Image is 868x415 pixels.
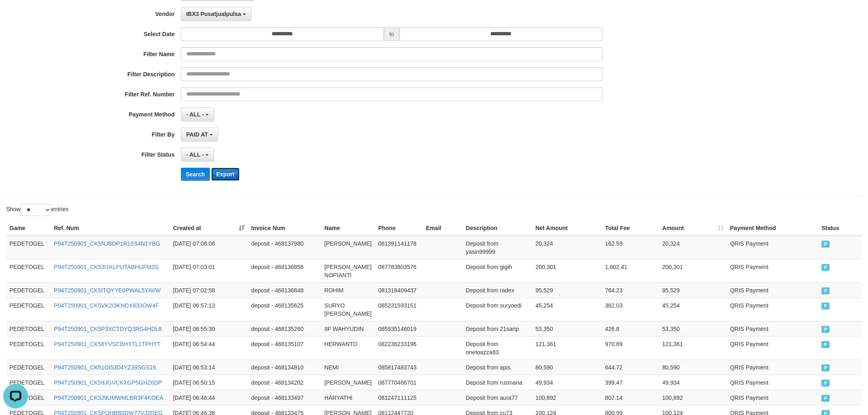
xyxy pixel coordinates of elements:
td: PEDETOGEL [6,321,50,336]
td: deposit - 468134810 [248,360,322,375]
td: Deposit from yasin99999 [463,236,532,260]
span: PAID [822,241,830,248]
td: Deposit from 21sarip [463,321,532,336]
td: [PERSON_NAME] [321,375,375,390]
th: Created at: activate to sort column ascending [170,221,248,236]
th: Payment Method [727,221,818,236]
td: SURYO [PERSON_NAME] [321,298,375,321]
td: 082236233196 [375,336,423,360]
td: QRIS Payment [727,321,818,336]
td: deposit - 468135625 [248,298,322,321]
label: Show entries [6,204,69,216]
td: 49,934 [532,375,602,390]
td: [DATE] 06:54:44 [170,336,248,360]
a: P94T250901_CK5VK2I3KNDX833OW4F [54,302,159,309]
td: 200,301 [532,259,602,283]
td: 081391141178 [375,236,423,260]
th: Phone [375,221,423,236]
td: 45,254 [659,298,727,321]
td: deposit - 468133497 [248,390,322,405]
button: - ALL - [181,148,214,162]
td: PEDETOGEL [6,375,50,390]
a: P94T250901_CK53I1KLPUTABHUFM3S [54,264,158,270]
td: 1,602.41 [602,259,659,283]
th: Status [818,221,862,236]
td: QRIS Payment [727,375,818,390]
td: 49,934 [659,375,727,390]
th: Net Amount [532,221,602,236]
td: 085817483743 [375,360,423,375]
td: IIF WAHYUDIN [321,321,375,336]
td: 644.72 [602,360,659,375]
button: Open LiveChat chat widget [3,3,28,28]
td: PEDETOGEL [6,360,50,375]
td: HERWANTO [321,336,375,360]
td: NEMI [321,360,375,375]
td: [DATE] 06:50:15 [170,375,248,390]
td: 362.03 [602,298,659,321]
span: to [384,27,400,41]
span: PAID AT [186,131,208,138]
select: Showentries [21,204,51,216]
td: 80,590 [532,360,602,375]
td: 53,350 [532,321,602,336]
td: Deposit from aura77 [463,390,532,405]
td: PEDETOGEL [6,236,50,260]
th: Invoice Num [248,221,322,236]
th: Name [321,221,375,236]
a: P94T250901_CK5ITQYYE0PWAL5YAVW [54,287,160,294]
a: P94T250901_CK5NJBDP1R15S4N1YBG [54,240,160,247]
a: P94T250901_CK58YVSCBHXTL1TPHYT [54,341,160,347]
td: Deposit from rusmana [463,375,532,390]
td: PEDETOGEL [6,336,50,360]
td: Deposit from radex [463,283,532,298]
td: [DATE] 07:02:58 [170,283,248,298]
td: QRIS Payment [727,360,818,375]
span: IBX3 Pusatjualpulsa [186,11,241,17]
th: Amount: activate to sort column ascending [659,221,727,236]
td: 807.14 [602,390,659,405]
td: [DATE] 06:57:13 [170,298,248,321]
button: Export [211,168,239,181]
td: 085935146019 [375,321,423,336]
a: P94T250901_CK51OI5JD4YZ39SGS16 [54,364,156,371]
td: 764.23 [602,283,659,298]
td: 426.8 [602,321,659,336]
th: Total Fee [602,221,659,236]
td: deposit - 468134202 [248,375,322,390]
td: 100,892 [532,390,602,405]
span: PAID [822,326,830,333]
td: deposit - 468136848 [248,283,322,298]
td: QRIS Payment [727,259,818,283]
td: QRIS Payment [727,298,818,321]
td: 399.47 [602,375,659,390]
td: deposit - 468137980 [248,236,322,260]
td: 081247111125 [375,390,423,405]
td: Deposit from gigih [463,259,532,283]
td: 95,529 [532,283,602,298]
td: 80,590 [659,360,727,375]
td: 087783803576 [375,259,423,283]
td: [PERSON_NAME] NOPIANTI [321,259,375,283]
td: [PERSON_NAME] [321,236,375,260]
td: QRIS Payment [727,283,818,298]
td: 53,350 [659,321,727,336]
td: QRIS Payment [727,336,818,360]
th: Ref. Num [50,221,169,236]
span: PAID [822,380,830,387]
td: [DATE] 06:53:14 [170,360,248,375]
span: - ALL - [186,151,204,158]
td: 200,301 [659,259,727,283]
button: - ALL - [181,107,214,121]
td: 121,361 [532,336,602,360]
td: Deposit from apis [463,360,532,375]
td: 20,324 [659,236,727,260]
td: 081318409437 [375,283,423,298]
td: [DATE] 07:03:01 [170,259,248,283]
button: PAID AT [181,128,218,141]
td: HARYATHI [321,390,375,405]
td: [DATE] 06:46:44 [170,390,248,405]
td: PEDETOGEL [6,259,50,283]
td: deposit - 468135260 [248,321,322,336]
td: 121,361 [659,336,727,360]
